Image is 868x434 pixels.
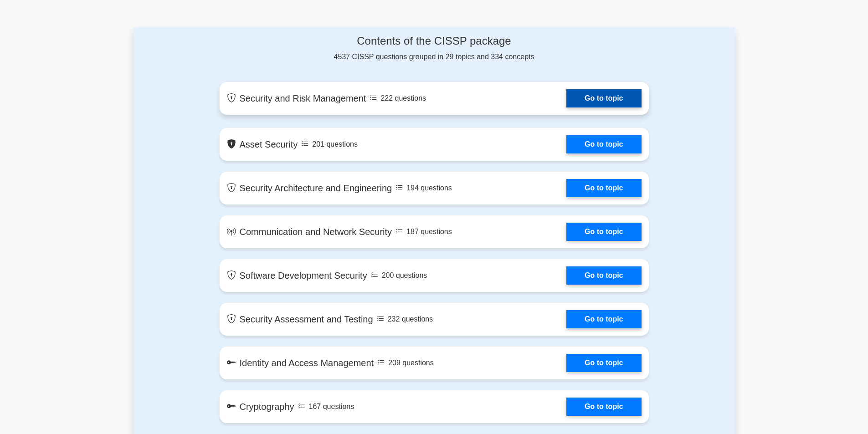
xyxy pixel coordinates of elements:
[566,179,641,197] a: Go to topic
[220,35,649,48] h4: Contents of the CISSP package
[220,35,649,62] div: 4537 CISSP questions grouped in 29 topics and 334 concepts
[566,354,641,372] a: Go to topic
[566,223,641,241] a: Go to topic
[566,398,641,416] a: Go to topic
[566,89,641,107] a: Go to topic
[566,135,641,153] a: Go to topic
[566,310,641,328] a: Go to topic
[566,266,641,285] a: Go to topic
